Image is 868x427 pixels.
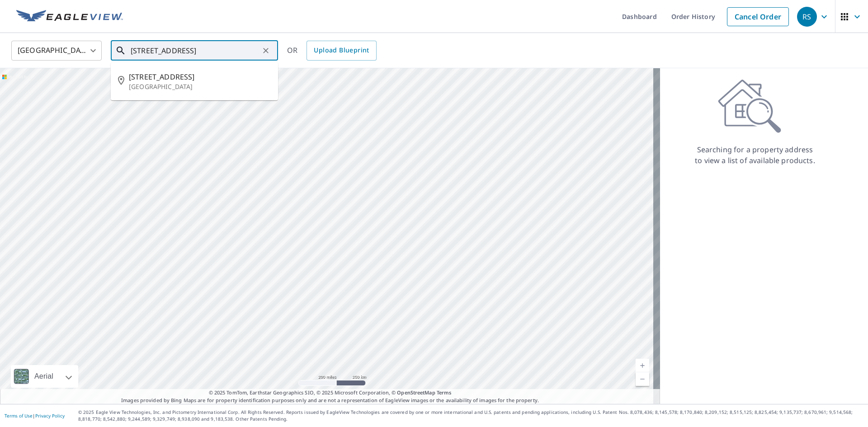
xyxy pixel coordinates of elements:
a: Upload Blueprint [307,41,376,61]
a: OpenStreetMap [397,389,435,396]
p: | [5,413,65,418]
span: Upload Blueprint [314,45,369,56]
span: © 2025 TomTom, Earthstar Geographics SIO, © 2025 Microsoft Corporation, © [209,389,452,397]
span: [STREET_ADDRESS] [129,71,271,82]
div: RS [797,7,817,27]
a: Terms of Use [5,413,33,419]
a: Current Level 5, Zoom In [636,359,649,372]
div: OR [287,41,377,61]
input: Search by address or latitude-longitude [131,38,259,63]
div: Aerial [32,365,56,388]
p: Searching for a property address to view a list of available products. [694,144,816,166]
img: EV Logo [16,10,123,23]
p: [GEOGRAPHIC_DATA] [129,82,271,91]
a: Terms [437,389,452,396]
button: Clear [259,44,272,57]
div: [GEOGRAPHIC_DATA] [11,38,102,63]
p: © 2025 Eagle View Technologies, Inc. and Pictometry International Corp. All Rights Reserved. Repo... [78,409,863,422]
a: Cancel Order [727,7,789,26]
div: Aerial [11,365,78,388]
a: Privacy Policy [35,413,65,419]
a: Current Level 5, Zoom Out [636,372,649,386]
